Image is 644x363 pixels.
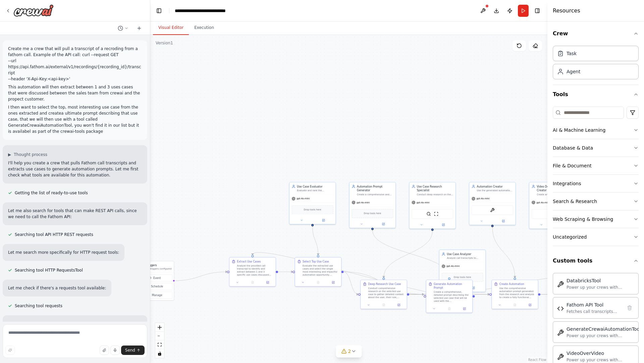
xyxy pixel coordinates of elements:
div: Create an engaging video demonstration of the generated CrewAI automation using the VideoOverVide... [537,193,573,196]
span: gpt-4o-mini [357,201,370,204]
div: Use Case Evaluator [297,185,333,188]
button: 2 [336,345,362,358]
div: Automation CreatorUse the generated automation prompt with the GenerateCrewaiAutomationTool to cr... [469,182,516,225]
p: Create me a crew that will pull a transcript of a recroding from a fathom call. Example of the AP... [8,46,142,82]
button: Open in side panel [261,280,274,285]
button: Hide right sidebar [533,6,542,15]
button: Improve this prompt [5,346,15,355]
div: Video Demonstration Creator [537,185,573,192]
button: Manage [137,292,172,299]
span: ▶ [8,152,11,157]
button: Open in side panel [433,223,454,227]
div: Automation Prompt GeneratorCreate a comprehensive and detailed prompt describing the selected use... [349,182,396,228]
div: AI & Machine Learning [553,127,605,133]
div: Automation Creator [477,185,513,188]
button: Crew [553,24,639,43]
div: TriggersNo triggers configuredEventScheduleManage [136,261,174,300]
div: Create AutomationUse the comprehensive automation prompt generated from the research and analysis... [491,280,538,309]
div: Search & Research [553,198,597,205]
div: Crew [553,43,639,85]
p: No triggers configured [146,267,171,270]
div: Use Case Research SpecialistConduct deep research on the selected use case to understand the user... [409,182,456,229]
span: Searching tool API HTTP REST requests [15,232,93,237]
nav: breadcrumb [175,7,245,14]
div: Extract Use CasesAnalyze the provided call transcript to identify and extract between 1 and 3 spe... [229,257,276,287]
span: 2 [348,348,351,355]
div: Fetches call transcripts from the Fathom API using a recording ID. Requires FATHOM_API_KEY enviro... [567,309,622,314]
button: Open in side panel [392,303,405,307]
div: Analyze the provided call transcript to identify and extract between 1 and 3 specific use cases d... [237,264,273,276]
h4: Resources [553,7,580,15]
g: Edge from 852ba8ed-97a5-405b-8f9f-8f294d17b2a6 to 29162b7a-2068-482e-a673-b0f2f97817b4 [311,226,320,255]
button: Integrations [553,175,639,192]
div: Evaluate the extracted use cases and select the single most interesting and impactful automation ... [303,264,339,276]
button: Hide left sidebar [154,6,164,15]
img: GenerateCrewaiAutomationTool [557,329,564,336]
span: Schedule [151,285,163,288]
div: Tools [553,104,639,251]
div: Uncategorized [553,234,587,240]
div: Version 1 [156,40,173,46]
div: Select Top Use Case [303,260,329,264]
div: Create a comprehensive and detailed prompt describing the selected use case that will be used wit... [357,193,393,196]
p: Let me search more specifically for HTTP request tools: [8,249,119,255]
p: Let me also search for tools that can make REST API calls, since we need to call the Fathom API: [8,208,142,220]
button: Schedule [137,283,172,290]
button: Open in side panel [493,219,514,223]
div: Analyze call transcripts to identify and extract between 1 and 3 specific use cases discussed bet... [447,257,483,260]
span: gpt-4o-mini [446,265,460,268]
div: Automation Prompt Generator [357,185,393,192]
img: GenerateCrewaiAutomationTool [490,208,494,212]
button: Open in side panel [327,280,339,285]
img: Logo [13,4,54,16]
span: Event [153,276,161,280]
button: zoom in [155,323,164,332]
span: gpt-4o-mini [476,197,489,200]
button: No output available [245,280,260,285]
div: Use the comprehensive automation prompt generated from the research and analysis to create a full... [499,287,536,299]
button: Start a new chat [134,24,145,32]
div: Use Case EvaluatorEvaluate and rank the extracted use cases to select the single most interesting... [289,182,336,224]
button: No output available [376,303,391,307]
button: Open in side panel [458,307,471,311]
p: This automation will then extract between 1 and 3 uses cases that were discussed between the sale... [8,84,142,102]
img: DatabricksTool [557,281,564,288]
div: Fathom API Tool [567,301,622,308]
span: Thought process [14,152,47,157]
span: gpt-4o-mini [297,197,310,200]
button: zoom out [155,332,164,340]
span: Manage [152,293,162,297]
button: Send [121,346,145,355]
div: Deep Research Use CaseConduct comprehensive research on the selected use case to gather detailed ... [360,280,407,309]
div: Create Automation [499,282,524,286]
button: Search & Research [553,193,639,210]
button: Web Scraping & Browsing [553,210,639,228]
button: No output available [310,280,326,285]
button: AI & Machine Learning [553,121,639,139]
div: Power up your crews with video_over_video [567,357,634,363]
button: Switch to previous chat [115,24,131,32]
img: VideoOverVideo [557,354,564,360]
button: Open in side panel [463,286,484,290]
button: Delete tool [625,303,634,313]
span: Drop tools here [304,208,321,212]
div: Use the generated automation prompt with the GenerateCrewaiAutomationTool to create a fully funct... [477,189,513,192]
g: Edge from 29162b7a-2068-482e-a673-b0f2f97817b4 to d33999d7-7698-4d0e-8515-2c9f114fd973 [343,270,358,296]
div: React Flow controls [155,323,164,358]
span: Getting the list of ready-to-use tools [15,190,88,196]
p: I'll help you create a crew that pulls Fathom call transcripts and extracts use cases to generate... [8,160,142,178]
span: gpt-4o-mini [417,201,430,204]
a: React Flow attribution [528,358,546,362]
button: Open in side panel [373,222,394,226]
g: Edge from c19633d5-2c63-403a-be6b-0f81424a7696 to 29162b7a-2068-482e-a673-b0f2f97817b4 [278,270,293,274]
div: Generate Automation Prompt [434,282,470,290]
div: Conduct deep research on the selected use case to understand the user's role, company context, in... [417,193,453,196]
button: toggle interactivity [155,349,164,358]
g: Edge from 807d0089-880b-48e6-9928-795239612480 to 78fb98fe-0019-4705-9d86-a42fc2c7e4c3 [371,230,451,277]
div: Video Demonstration CreatorCreate an engaging video demonstration of the generated CrewAI automat... [529,182,576,229]
span: Send [125,348,135,353]
button: Open in side panel [313,218,334,223]
button: File & Document [553,157,639,174]
div: Use Case Analyzer [447,252,483,256]
div: Select Top Use CaseEvaluate the extracted use cases and select the single most interesting and im... [295,257,342,287]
